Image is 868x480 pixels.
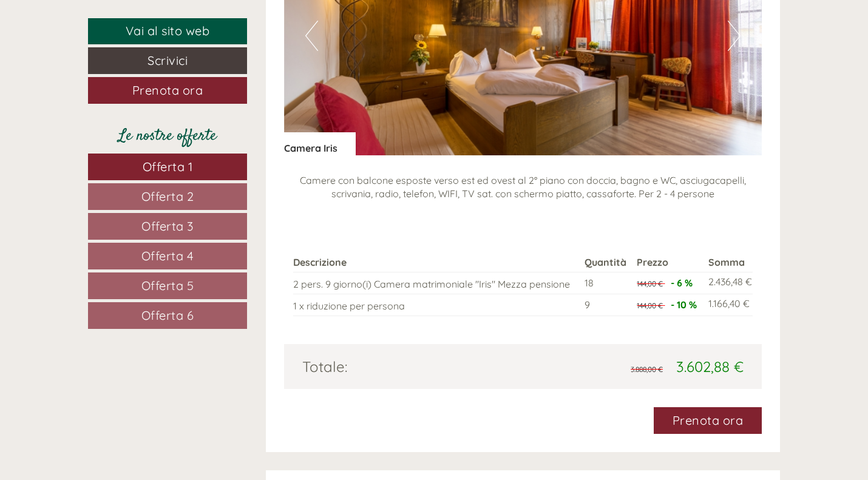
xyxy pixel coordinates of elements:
button: Invia [413,314,479,341]
td: 9 [580,294,632,316]
td: 1.166,40 € [704,294,753,316]
a: Scrivici [88,47,247,74]
span: 3.888,00 € [631,365,663,374]
div: Totale: [293,356,523,377]
span: Offerta 2 [141,189,194,204]
span: 3.602,88 € [676,357,744,376]
td: 1 x riduzione per persona [293,294,580,316]
div: Buon giorno, come possiamo aiutarla? [9,33,198,70]
span: Offerta 3 [141,218,194,234]
span: - 6 % [671,277,693,289]
div: Le nostre offerte [88,125,247,147]
div: Hotel Weisses Lamm [18,35,192,45]
a: Prenota ora [654,407,762,434]
td: 2.436,48 € [704,272,753,294]
span: - 10 % [671,299,697,311]
a: Prenota ora [88,77,247,104]
div: buongiorno, vho ricevuto la vostra offerta ma avrei una serie di domande da farvi. Potete contatt... [170,72,469,123]
th: Descrizione [293,253,580,272]
span: Offerta 6 [141,308,194,323]
small: 18:34 [18,59,192,67]
th: Prezzo [632,253,703,272]
span: Offerta 5 [141,278,194,293]
span: Offerta 1 [143,159,193,174]
p: Camere con balcone esposte verso est ed ovest al 2° piano con doccia, bagno e WC, asciugacapelli,... [284,174,762,201]
span: Offerta 4 [141,248,194,263]
button: Previous [305,21,318,51]
div: [DATE] [216,9,262,30]
button: Next [728,21,741,51]
th: Quantità [580,253,632,272]
th: Somma [704,253,753,272]
a: Vai al sito web [88,18,247,44]
span: 144,00 € [637,279,663,288]
td: 2 pers. 9 giorno(i) Camera matrimoniale "Iris" Mezza pensione [293,272,580,294]
span: 144,00 € [637,301,663,310]
div: Camera Iris [284,132,356,155]
td: 18 [580,272,632,294]
small: 18:35 [176,112,460,121]
div: Lei [176,75,460,84]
